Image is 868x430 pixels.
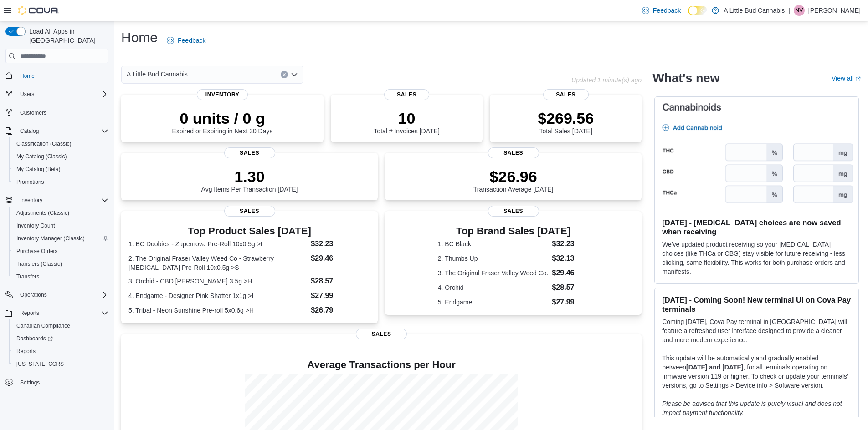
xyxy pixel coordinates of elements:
strong: [DATE] and [DATE] [686,364,743,371]
button: Users [16,89,38,100]
p: $269.56 [538,109,594,127]
span: Customers [20,109,46,116]
dd: $27.99 [552,297,589,308]
span: Settings [20,379,40,386]
a: Transfers (Classic) [13,258,66,269]
button: Catalog [16,126,42,137]
div: Nick Vanderwal [794,5,805,16]
span: Operations [20,291,47,298]
p: $26.96 [473,167,554,186]
button: Home [2,69,112,82]
a: Feedback [163,31,209,50]
span: Classification (Classic) [16,140,72,147]
span: A Little Bud Cannabis [127,69,188,80]
p: This update will be automatically and gradually enabled between , for all terminals operating on ... [662,354,851,390]
button: Reports [9,345,112,358]
a: Reports [13,346,39,357]
span: Transfers (Classic) [16,260,62,268]
span: Sales [543,89,589,100]
p: Coming [DATE], Cova Pay terminal in [GEOGRAPHIC_DATA] will feature a refreshed user interface des... [662,317,851,344]
p: Updated 1 minute(s) ago [571,76,642,84]
span: Reports [16,308,108,319]
p: We've updated product receiving so your [MEDICAL_DATA] choices (like THCa or CBG) stay visible fo... [662,240,851,276]
a: Home [16,71,38,81]
span: Canadian Compliance [16,322,70,329]
span: Users [16,89,108,100]
a: My Catalog (Classic) [13,151,71,162]
span: Catalog [20,127,39,135]
em: Please be advised that this update is purely visual and does not impact payment functionality. [662,400,842,416]
div: Total Sales [DATE] [538,109,594,135]
h4: Average Transactions per Hour [128,359,634,370]
span: Inventory [16,195,108,206]
a: Canadian Compliance [13,320,74,331]
button: Classification (Classic) [9,137,112,150]
span: Canadian Compliance [13,320,108,331]
span: Inventory [20,197,42,204]
p: | [788,5,790,16]
input: Dark Mode [688,6,707,15]
span: My Catalog (Beta) [13,164,108,175]
span: Operations [16,289,108,300]
a: [US_STATE] CCRS [13,359,67,369]
dt: 5. Endgame [438,298,549,307]
span: Sales [356,329,407,339]
span: Sales [488,147,539,158]
dt: 3. Orchid - CBD [PERSON_NAME] 3.5g >H [128,277,307,286]
span: Catalog [16,126,108,137]
span: Promotions [13,177,108,187]
dt: 1. BC Black [438,239,549,248]
p: 0 units / 0 g [172,109,273,127]
span: Classification (Classic) [13,138,108,149]
button: Catalog [2,125,112,137]
span: Dashboards [13,333,108,344]
a: View allExternal link [832,75,861,82]
button: Customers [2,106,112,119]
span: Promotions [16,178,44,186]
span: Inventory Count [13,220,108,231]
a: Promotions [13,177,48,187]
a: Classification (Classic) [13,138,75,149]
span: Home [20,72,35,80]
dd: $32.23 [311,238,370,249]
h2: What's new [652,71,719,86]
dd: $28.57 [552,282,589,293]
a: Inventory Manager (Classic) [13,233,88,244]
dd: $32.23 [552,238,589,249]
span: Sales [384,89,430,100]
button: Inventory [2,194,112,207]
button: My Catalog (Beta) [9,163,112,176]
h1: Home [121,29,158,47]
button: Transfers [9,270,112,283]
div: Avg Items Per Transaction [DATE] [201,167,298,193]
dd: $27.99 [311,290,370,301]
button: Open list of options [291,71,298,78]
a: Adjustments (Classic) [13,207,73,218]
dd: $29.46 [552,268,589,278]
span: Sales [224,206,275,217]
nav: Complex example [5,65,108,413]
button: Users [2,88,112,101]
span: Reports [16,348,36,355]
span: Reports [13,346,108,357]
button: Reports [16,308,43,319]
p: A Little Bud Cannabis [724,5,785,16]
button: My Catalog (Classic) [9,150,112,163]
dd: $28.57 [311,276,370,287]
span: [US_STATE] CCRS [16,360,64,368]
dt: 1. BC Doobies - Zupernova Pre-Roll 10x0.5g >I [128,239,307,248]
button: Inventory Count [9,219,112,232]
button: Inventory Manager (Classic) [9,232,112,245]
p: [PERSON_NAME] [808,5,861,16]
button: Settings [2,376,112,389]
p: 1.30 [201,167,298,186]
span: Load All Apps in [GEOGRAPHIC_DATA] [26,27,108,45]
button: Transfers (Classic) [9,258,112,270]
span: Purchase Orders [13,246,108,257]
a: My Catalog (Beta) [13,164,64,175]
span: Inventory Manager (Classic) [13,233,108,244]
span: Home [16,70,108,81]
h3: [DATE] - [MEDICAL_DATA] choices are now saved when receiving [662,218,851,236]
span: Customers [16,107,108,118]
span: Inventory Manager (Classic) [16,235,85,242]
